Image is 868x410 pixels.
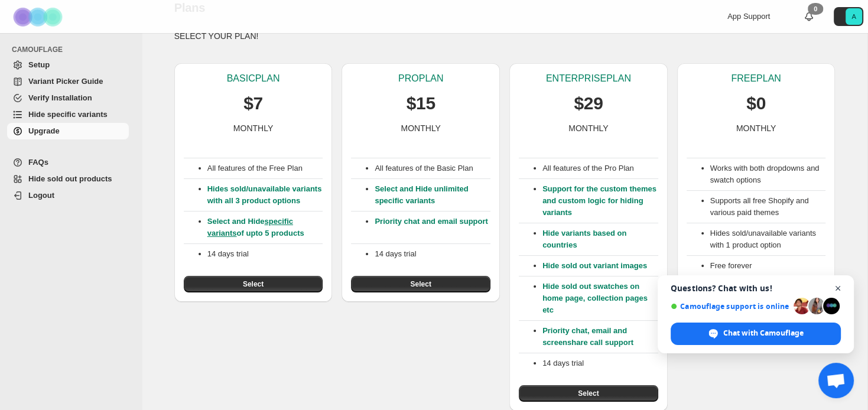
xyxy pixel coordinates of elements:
p: Priority chat, email and screenshare call support [542,325,658,349]
p: All features of the Free Plan [207,162,323,174]
p: Select and Hide of upto 5 products [207,216,323,239]
p: All features of the Basic Plan [375,162,490,174]
p: Priority chat and email support [375,216,490,239]
span: App Support [727,12,770,21]
li: Hides sold/unavailable variants with 1 product option [710,227,826,251]
p: MONTHLY [736,122,776,134]
span: Select [578,389,599,398]
a: 0 [803,11,815,22]
p: Hide sold out variant images [542,260,658,272]
a: Verify Installation [7,90,129,106]
p: Support for the custom themes and custom logic for hiding variants [542,183,658,219]
button: Avatar with initials A [834,7,863,26]
span: Questions? Chat with us! [671,284,841,293]
p: 14 days trial [375,248,490,260]
p: Hides sold/unavailable variants with all 3 product options [207,183,323,207]
span: FAQs [28,158,48,167]
p: All features of the Pro Plan [542,162,658,174]
p: $7 [243,92,263,115]
span: Hide specific variants [28,110,108,119]
p: Hide variants based on countries [542,227,658,251]
p: $0 [746,92,766,115]
span: Chat with Camouflage [723,328,804,339]
text: A [851,13,856,20]
span: Hide sold out products [28,174,112,183]
p: MONTHLY [401,122,440,134]
p: MONTHLY [568,122,608,134]
p: Select and Hide unlimited specific variants [375,183,490,207]
span: Verify Installation [28,93,92,102]
div: 0 [808,3,823,15]
span: CAMOUFLAGE [12,45,134,54]
span: Variant Picker Guide [28,77,103,86]
span: Upgrade [28,126,60,135]
a: Open chat [818,363,854,398]
span: Avatar with initials A [846,8,862,25]
span: Select [410,279,431,289]
p: SELECT YOUR PLAN! [174,30,836,42]
p: Hide sold out swatches on home page, collection pages etc [542,281,658,316]
p: MONTHLY [233,122,273,134]
span: Camouflage support is online [671,302,789,311]
a: FAQs [7,154,129,171]
a: Hide specific variants [7,106,129,123]
p: $15 [407,92,435,115]
a: Variant Picker Guide [7,73,129,90]
p: 14 days trial [207,248,323,260]
a: Hide sold out products [7,171,129,187]
button: Select [184,276,323,292]
li: Free forever [710,260,826,272]
span: Select [243,279,264,289]
button: Select [519,385,658,402]
button: Select [351,276,490,292]
a: Logout [7,187,129,204]
p: $29 [574,92,603,115]
p: BASIC PLAN [227,73,280,84]
p: 14 days trial [542,357,658,369]
li: Works with both dropdowns and swatch options [710,162,826,186]
span: Setup [28,60,50,69]
a: Upgrade [7,123,129,139]
span: Logout [28,191,54,200]
p: PRO PLAN [398,73,443,84]
a: Setup [7,57,129,73]
img: Camouflage [9,1,69,33]
p: ENTERPRISE PLAN [546,73,631,84]
li: Supports all free Shopify and various paid themes [710,195,826,219]
p: FREE PLAN [731,73,781,84]
span: Chat with Camouflage [671,323,841,345]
